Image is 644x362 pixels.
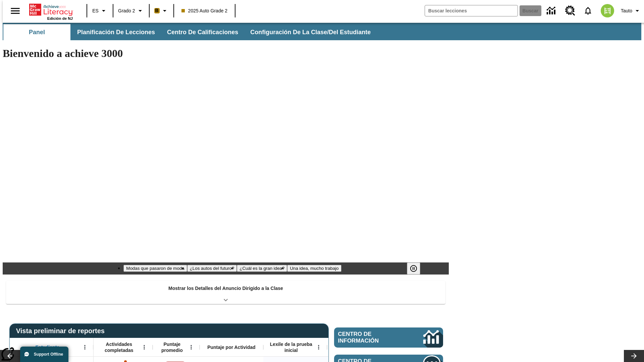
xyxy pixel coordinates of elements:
div: Mostrar los Detalles del Anuncio Dirigido a la Clase [6,281,445,304]
span: Lexile de la prueba inicial [267,341,316,353]
button: Panel [3,24,70,40]
button: Diapositiva 3 ¿Cuál es la gran idea? [237,265,287,272]
span: Actividades completadas [97,341,141,353]
input: Buscar campo [425,5,518,16]
img: avatar image [601,4,614,17]
button: Abrir menú [139,342,149,352]
button: Support Offline [20,347,68,362]
a: Notificaciones [579,2,597,19]
span: Puntaje por Actividad [207,344,255,350]
button: Grado: Grado 2, Elige un grado [115,5,147,17]
a: Centro de recursos, Se abrirá en una pestaña nueva. [561,2,579,20]
span: Puntaje promedio [156,341,188,353]
button: Pausar [407,262,420,275]
span: Configuración de la clase/del estudiante [250,28,371,36]
button: Abrir menú [80,342,90,352]
button: Abrir menú [314,342,324,352]
span: Support Offline [34,352,63,357]
span: Centro de calificaciones [167,28,238,36]
a: Centro de información [543,2,561,20]
button: Diapositiva 4 Una idea, mucho trabajo [287,265,341,272]
button: Diapositiva 2 ¿Los autos del futuro? [187,265,237,272]
span: ES [92,7,99,14]
span: Edición de NJ [47,16,73,20]
span: Tauto [621,7,632,14]
h1: Bienvenido a achieve 3000 [3,47,449,60]
a: Centro de información [334,327,443,348]
span: B [155,6,159,15]
button: Diapositiva 1 Modas que pasaron de moda [123,265,187,272]
div: Portada [29,2,73,20]
span: Grado 2 [118,7,135,14]
span: Centro de información [338,331,401,344]
button: Abrir el menú lateral [5,1,25,21]
button: Centro de calificaciones [162,24,244,40]
div: Pausar [407,262,427,275]
span: 2025 Auto Grade 2 [181,7,228,14]
button: Abrir menú [186,342,196,352]
span: Estudiante [36,344,60,350]
button: Escoja un nuevo avatar [597,2,618,19]
a: Portada [29,3,73,16]
div: Subbarra de navegación [3,24,377,40]
button: Planificación de lecciones [72,24,160,40]
span: Vista preliminar de reportes [16,327,108,335]
button: Configuración de la clase/del estudiante [245,24,376,40]
span: Panel [29,28,45,36]
p: Mostrar los Detalles del Anuncio Dirigido a la Clase [168,285,283,292]
span: Planificación de lecciones [77,28,155,36]
div: Subbarra de navegación [3,23,641,40]
button: Perfil/Configuración [618,5,644,17]
button: Carrusel de lecciones, seguir [624,350,644,362]
body: Máximo 600 caracteres Presiona Escape para desactivar la barra de herramientas Presiona Alt + F10... [3,5,98,11]
button: Lenguaje: ES, Selecciona un idioma [89,5,111,17]
button: Boost El color de la clase es anaranjado claro. Cambiar el color de la clase. [152,5,171,17]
